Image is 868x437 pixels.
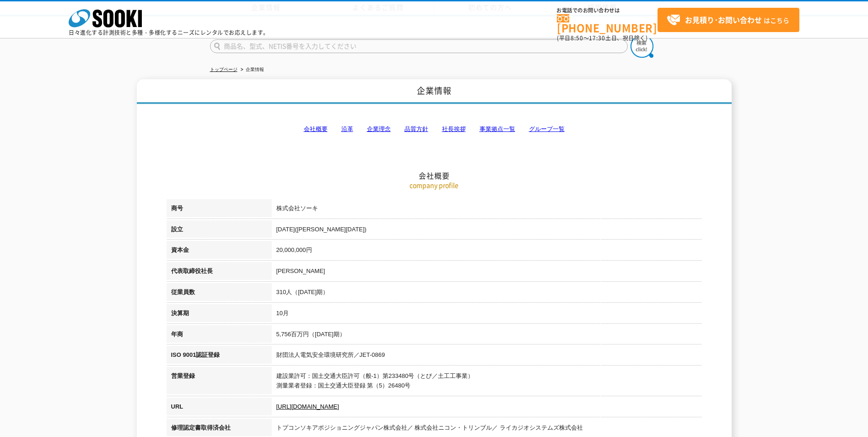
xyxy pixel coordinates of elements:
[167,199,272,220] th: 商号
[272,367,702,398] td: 建設業許可：国土交通大臣許可（般-1）第233480号（とび／土工工事業） 測量業者登録：国土交通大臣登録 第（5）26480号
[304,126,328,132] a: 会社概要
[167,325,272,346] th: 年商
[341,126,353,132] a: 沿革
[272,304,702,325] td: 10月
[557,34,647,42] span: (平日 ～ 土日、祝日除く)
[137,79,732,104] h1: 企業情報
[557,14,658,33] a: [PHONE_NUMBER]
[589,34,605,42] span: 17:30
[631,35,653,58] img: btn_search.png
[239,65,264,75] li: 企業情報
[167,79,702,180] h2: 会社概要
[272,220,702,241] td: [DATE]([PERSON_NAME][DATE])
[685,14,762,25] strong: お見積り･お問い合わせ
[167,283,272,304] th: 従業員数
[167,220,272,241] th: 設立
[272,283,702,304] td: 310人（[DATE]期）
[276,403,339,410] a: [URL][DOMAIN_NAME]
[167,304,272,325] th: 決算期
[272,262,702,283] td: [PERSON_NAME]
[167,180,702,190] p: company profile
[557,8,658,13] span: お電話でのお問い合わせは
[571,34,583,42] span: 8:50
[167,346,272,367] th: ISO 9001認証登録
[272,241,702,262] td: 20,000,000円
[69,30,269,35] p: 日々進化する計測技術と多種・多様化するニーズにレンタルでお応えします。
[272,325,702,346] td: 5,756百万円（[DATE]期）
[272,199,702,220] td: 株式会社ソーキ
[442,126,466,132] a: 社長挨拶
[167,262,272,283] th: 代表取締役社長
[658,8,799,32] a: お見積り･お問い合わせはこちら
[167,398,272,419] th: URL
[367,126,391,132] a: 企業理念
[167,367,272,398] th: 営業登録
[210,39,628,53] input: 商品名、型式、NETIS番号を入力してください
[480,126,515,132] a: 事業拠点一覧
[272,346,702,367] td: 財団法人電気安全環境研究所／JET-0869
[167,241,272,262] th: 資本金
[404,126,428,132] a: 品質方針
[210,67,237,72] a: トップページ
[667,13,789,27] span: はこちら
[529,126,565,132] a: グループ一覧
